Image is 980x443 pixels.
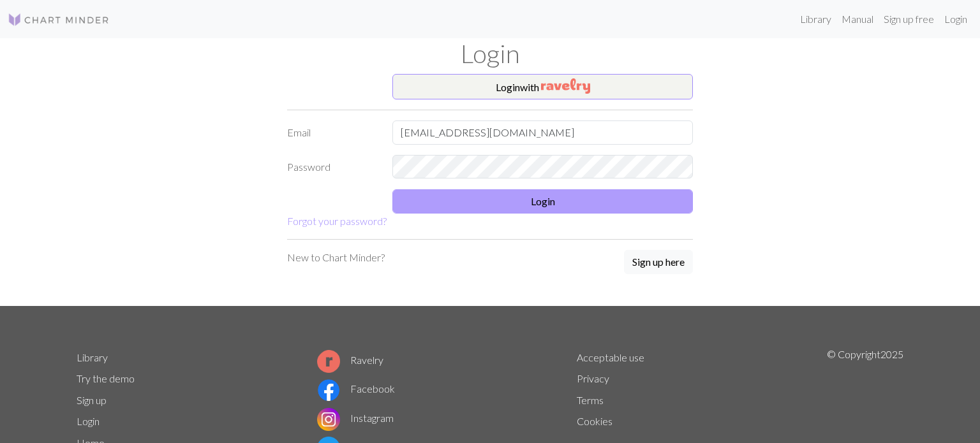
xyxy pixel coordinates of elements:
[279,155,385,179] label: Password
[317,379,340,402] img: Facebook logo
[541,78,590,94] img: Ravelry
[279,120,385,145] label: Email
[317,412,394,424] a: Instagram
[77,351,108,363] a: Library
[77,372,135,384] a: Try the demo
[392,74,693,99] button: Loginwith
[8,12,110,27] img: Logo
[879,6,939,32] a: Sign up free
[317,354,383,366] a: Ravelry
[287,215,387,227] a: Forgot your password?
[836,6,879,32] a: Manual
[317,382,395,395] a: Facebook
[577,415,612,427] a: Cookies
[317,350,340,373] img: Ravelry logo
[77,394,107,406] a: Sign up
[77,415,100,427] a: Login
[577,351,644,363] a: Acceptable use
[287,250,385,265] p: New to Chart Minder?
[577,372,609,384] a: Privacy
[624,250,693,275] a: Sign up here
[392,189,693,214] button: Login
[795,6,836,32] a: Library
[939,6,972,32] a: Login
[577,394,604,406] a: Terms
[624,250,693,274] button: Sign up here
[317,408,340,431] img: Instagram logo
[69,38,911,69] h1: Login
